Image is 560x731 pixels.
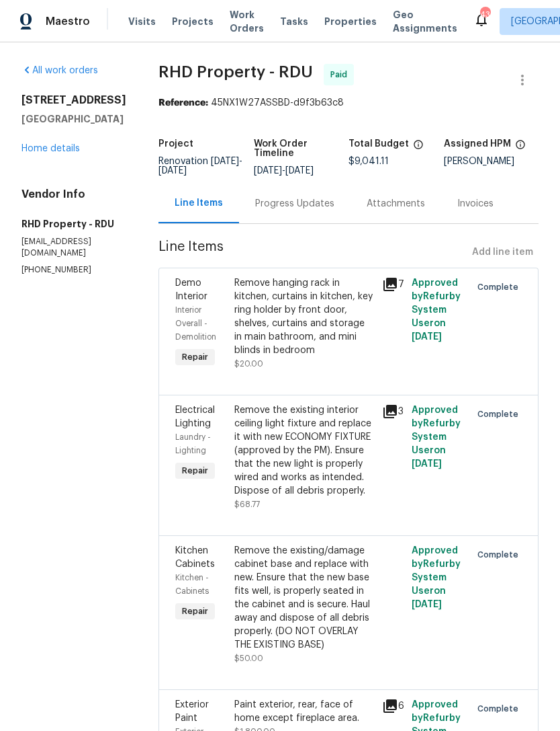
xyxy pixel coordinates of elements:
[177,605,214,618] span: Repair
[21,188,126,201] h4: Vendor Info
[444,157,539,166] div: [PERSON_NAME]
[21,264,126,276] p: [PHONE_NUMBER]
[367,197,425,210] div: Attachments
[348,139,409,149] h5: Total Budget
[477,408,524,421] span: Complete
[46,15,90,28] span: Maestro
[175,433,211,455] span: Laundry - Lighting
[21,66,98,75] a: All work orders
[412,459,442,469] span: [DATE]
[254,166,282,176] span: [DATE]
[234,698,374,725] div: Paint exterior, rear, face of home except fireplace area.
[477,280,524,294] span: Complete
[172,15,214,28] span: Projects
[177,350,214,364] span: Repair
[280,17,308,26] span: Tasks
[255,197,334,210] div: Progress Updates
[330,68,353,81] span: Paid
[412,332,442,342] span: [DATE]
[158,98,208,108] b: Reference:
[412,406,461,469] span: Approved by Refurby System User on
[382,698,404,714] div: 6
[234,403,374,498] div: Remove the existing interior ceiling light fixture and replace it with new ECONOMY FIXTURE (appro...
[515,139,526,157] span: The hpm assigned to this work order.
[393,8,457,35] span: Geo Assignments
[158,64,313,80] span: RHD Property - RDU
[158,157,242,176] span: -
[177,464,214,477] span: Repair
[175,196,223,210] div: Line Items
[158,139,193,149] h5: Project
[175,278,207,301] span: Demo Interior
[254,139,349,158] h5: Work Order Timeline
[234,544,374,652] div: Remove the existing/damage cabinet base and replace with new. Ensure that the new base fits well,...
[175,406,215,428] span: Electrical Lighting
[412,600,442,609] span: [DATE]
[254,166,314,176] span: -
[175,574,209,595] span: Kitchen - Cabinets
[413,139,424,157] span: The total cost of line items that have been proposed by Opendoor. This sum includes line items th...
[21,217,126,231] h5: RHD Property - RDU
[21,236,126,259] p: [EMAIL_ADDRESS][DOMAIN_NAME]
[21,112,126,126] h5: [GEOGRAPHIC_DATA]
[234,654,263,662] span: $50.00
[175,306,216,341] span: Interior Overall - Demolition
[158,240,467,265] span: Line Items
[211,157,239,166] span: [DATE]
[21,93,126,107] h2: [STREET_ADDRESS]
[175,546,215,569] span: Kitchen Cabinets
[234,276,374,357] div: Remove hanging rack in kitchen, curtains in kitchen, key ring holder by front door, shelves, curt...
[158,96,539,110] div: 45NX1W27ASSBD-d9f3b63c8
[128,15,156,28] span: Visits
[457,197,494,210] div: Invoices
[444,139,511,149] h5: Assigned HPM
[412,278,461,342] span: Approved by Refurby System User on
[477,548,524,562] span: Complete
[480,8,489,22] div: 43
[175,700,209,723] span: Exterior Paint
[230,8,264,35] span: Work Orders
[158,157,242,176] span: Renovation
[285,166,314,176] span: [DATE]
[21,144,80,153] a: Home details
[324,15,377,28] span: Properties
[412,546,461,609] span: Approved by Refurby System User on
[234,500,260,508] span: $68.77
[477,702,524,716] span: Complete
[382,403,404,420] div: 3
[348,157,389,166] span: $9,041.11
[234,360,263,368] span: $20.00
[382,276,404,293] div: 7
[158,166,187,176] span: [DATE]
